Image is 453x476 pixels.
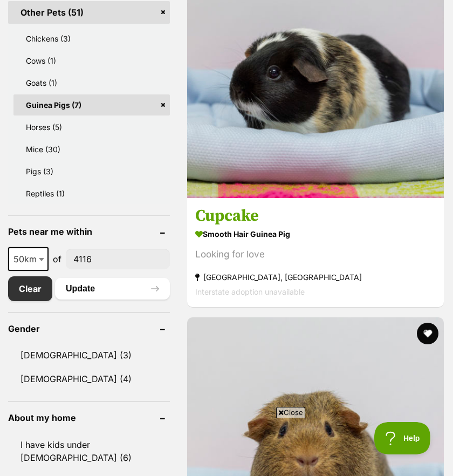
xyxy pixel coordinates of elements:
header: Pets near me within [8,227,170,236]
button: Update [55,278,170,300]
strong: Smooth Hair Guinea Pig [195,226,436,242]
a: I have kids under [DEMOGRAPHIC_DATA] (6) [8,433,170,469]
span: Interstate adoption unavailable [195,287,305,296]
a: Mice (30) [13,139,170,160]
span: 50km [8,247,49,271]
iframe: Advertisement [30,422,423,471]
header: About my home [8,413,170,423]
a: Pigs (3) [13,161,170,182]
div: Looking for love [195,247,436,262]
a: Clear [8,276,52,301]
a: Reptiles (1) [13,183,170,204]
input: postcode [66,249,170,269]
span: Close [276,407,305,418]
iframe: Help Scout Beacon - Open [374,422,431,454]
a: [DEMOGRAPHIC_DATA] (4) [8,368,170,390]
h3: Cupcake [195,206,436,226]
span: of [53,253,61,266]
strong: [GEOGRAPHIC_DATA], [GEOGRAPHIC_DATA] [195,270,436,284]
a: Horses (5) [13,117,170,138]
button: favourite [417,323,438,344]
a: Goats (1) [13,72,170,93]
span: 50km [9,251,47,267]
a: Cows (1) [13,50,170,71]
a: Guinea Pigs (7) [13,94,170,115]
a: Cupcake Smooth Hair Guinea Pig Looking for love [GEOGRAPHIC_DATA], [GEOGRAPHIC_DATA] Interstate a... [187,198,444,307]
a: Chickens (3) [13,28,170,49]
a: Other Pets (51) [8,1,170,24]
header: Gender [8,324,170,334]
a: [DEMOGRAPHIC_DATA] (3) [8,344,170,366]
